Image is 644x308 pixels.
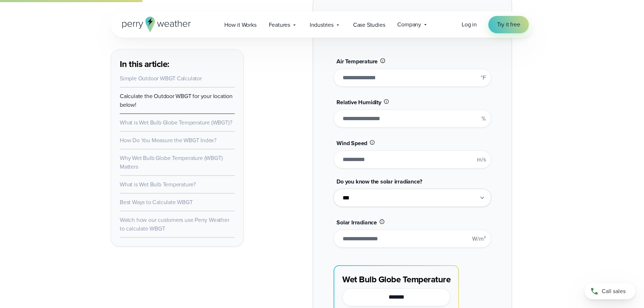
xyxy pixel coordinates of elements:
[336,218,377,227] span: Solar Irradiance
[120,74,202,83] a: Simple Outdoor WBGT Calculator
[336,98,381,106] span: Relative Humidity
[120,154,223,171] a: Why Wet Bulb Globe Temperature (WBGT) Matters
[497,20,520,29] span: Try it free
[398,20,421,29] span: Company
[120,136,216,144] a: How Do You Measure the WBGT Index?
[120,198,193,206] a: Best Ways to Calculate WBGT
[269,21,290,29] span: Features
[336,57,378,66] span: Air Temperature
[585,283,635,299] a: Call sales
[488,16,529,33] a: Try it free
[336,177,422,186] span: Do you know the solar irradiance?
[224,21,257,29] span: How it Works
[120,118,232,127] a: What is Wet Bulb Globe Temperature (WBGT)?
[120,92,233,109] a: Calculate the Outdoor WBGT for your location below!
[462,20,477,29] span: Log in
[336,139,367,147] span: Wind Speed
[120,58,235,70] h3: In this article:
[602,287,626,296] span: Call sales
[310,21,334,29] span: Industries
[120,216,229,233] a: Watch how our customers use Perry Weather to calculate WBGT
[120,180,196,189] a: What is Wet Bulb Temperature?
[353,21,385,29] span: Case Studies
[347,17,391,32] a: Case Studies
[218,17,263,32] a: How it Works
[462,20,477,29] a: Log in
